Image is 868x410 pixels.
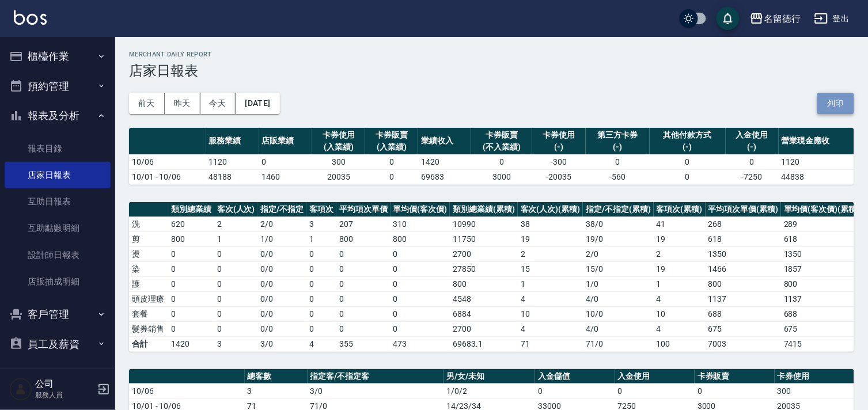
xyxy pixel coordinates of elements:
td: 38 / 0 [583,217,654,231]
td: 0 [391,291,450,306]
td: 3000 [471,169,532,184]
td: 1857 [781,261,862,276]
td: 800 [706,276,782,291]
th: 類別總業績 [168,202,214,217]
td: 0 [471,154,532,169]
a: 報表目錄 [5,135,111,162]
th: 指定/不指定 [257,202,306,217]
td: 10 / 0 [583,306,654,321]
td: 0 / 0 [257,321,306,336]
td: 0 [336,291,391,306]
th: 單均價(客次價)(累積) [781,202,862,217]
th: 客次(人次)(累積) [518,202,583,217]
td: 0 [168,306,214,321]
button: 登出 [810,8,854,29]
table: a dense table [129,202,863,352]
th: 卡券使用 [775,369,854,384]
td: 10/01 - 10/06 [129,169,206,184]
td: 1420 [418,154,471,169]
td: 2 [214,217,258,231]
p: 服務人員 [35,390,94,400]
button: [DATE] [236,93,279,114]
a: 互助點數明細 [5,215,111,241]
td: 10 [654,306,706,321]
td: 0 [726,154,779,169]
td: 0 [214,306,258,321]
td: 675 [706,321,782,336]
td: 10/06 [129,154,206,169]
th: 客次(人次) [214,202,258,217]
img: Person [9,378,32,401]
td: 燙 [129,246,168,261]
td: 3 [306,217,336,231]
td: 71/0 [583,336,654,351]
td: 4 / 0 [583,291,654,306]
td: 800 [781,276,862,291]
td: 207 [336,217,391,231]
td: 0 [650,169,725,184]
td: 19 [518,231,583,246]
div: 名留德行 [764,12,801,26]
div: 卡券使用 [535,129,582,141]
td: 38 [518,217,583,231]
td: 10 [518,306,583,321]
td: 100 [654,336,706,351]
td: 1120 [206,154,259,169]
td: 4 [306,336,336,351]
button: 員工及薪資 [5,329,111,359]
img: Logo [14,10,47,25]
td: 27850 [450,261,518,276]
td: 0 [336,306,391,321]
button: 今天 [200,93,236,114]
td: 19 [654,231,706,246]
td: 1466 [706,261,782,276]
th: 卡券販賣 [695,369,774,384]
td: 0 [535,384,615,398]
td: 300 [775,384,854,398]
a: 店家日報表 [5,162,111,188]
td: 620 [168,217,214,231]
th: 男/女/未知 [444,369,535,384]
div: 卡券販賣 [474,129,529,141]
td: 2 / 0 [583,246,654,261]
td: 4 [654,291,706,306]
td: 2 / 0 [257,217,306,231]
td: 0 [586,154,650,169]
td: -7250 [726,169,779,184]
td: 473 [391,336,450,351]
div: 入金使用 [729,129,776,141]
td: 2700 [450,321,518,336]
td: 1 [306,231,336,246]
td: 7003 [706,336,782,351]
td: 4 [518,291,583,306]
td: 染 [129,261,168,276]
td: 0 [365,169,418,184]
td: 0 [391,306,450,321]
td: 0 [259,154,312,169]
td: 4 [518,321,583,336]
td: 0 [365,154,418,169]
td: 剪 [129,231,168,246]
td: 7415 [781,336,862,351]
th: 總客數 [245,369,308,384]
button: 名留德行 [745,7,805,31]
th: 平均項次單價 [336,202,391,217]
td: 44838 [779,169,854,184]
th: 業績收入 [418,128,471,155]
div: (-) [653,141,722,153]
td: 19 / 0 [583,231,654,246]
td: 1350 [706,246,782,261]
td: 0 [336,261,391,276]
th: 客項次(累積) [654,202,706,217]
a: 互助日報表 [5,188,111,215]
td: 2700 [450,246,518,261]
td: 4 [654,321,706,336]
h3: 店家日報表 [129,63,854,79]
button: 櫃檯作業 [5,41,111,71]
td: 0 [391,276,450,291]
td: 0 [168,321,214,336]
a: 設計師日報表 [5,242,111,268]
td: 10990 [450,217,518,231]
td: 0 [391,261,450,276]
td: 618 [706,231,782,246]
